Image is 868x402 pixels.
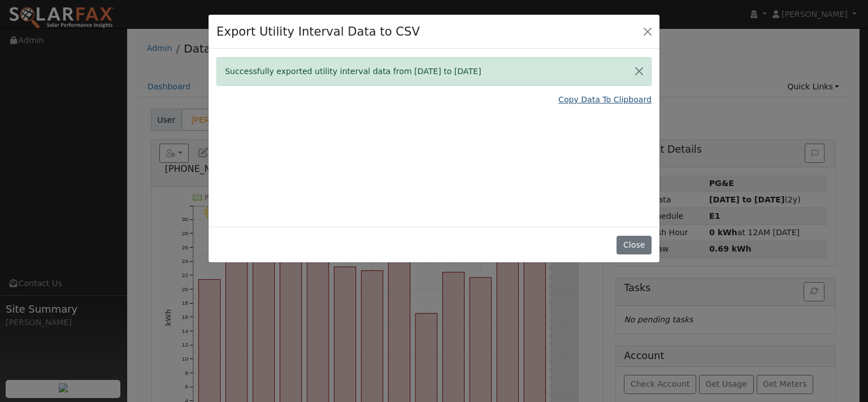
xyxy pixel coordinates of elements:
[627,58,651,85] button: Close
[640,23,656,39] button: Close
[216,23,420,41] h4: Export Utility Interval Data to CSV
[617,236,651,255] button: Close
[216,57,652,86] div: Successfully exported utility interval data from [DATE] to [DATE]
[558,94,652,106] a: Copy Data To Clipboard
